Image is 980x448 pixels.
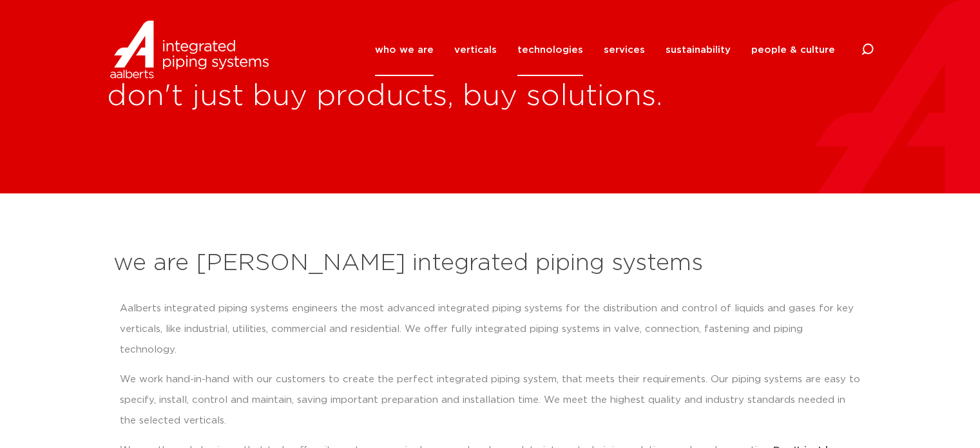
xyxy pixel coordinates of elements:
p: We work hand-in-hand with our customers to create the perfect integrated piping system, that meet... [120,369,861,431]
a: technologies [517,24,583,76]
a: services [604,24,645,76]
a: who we are [375,24,434,76]
h2: we are [PERSON_NAME] integrated piping systems [113,248,867,279]
a: verticals [454,24,497,76]
nav: Menu [375,24,835,76]
a: people & culture [751,24,835,76]
p: Aalberts integrated piping systems engineers the most advanced integrated piping systems for the ... [120,298,861,360]
a: sustainability [666,24,731,76]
